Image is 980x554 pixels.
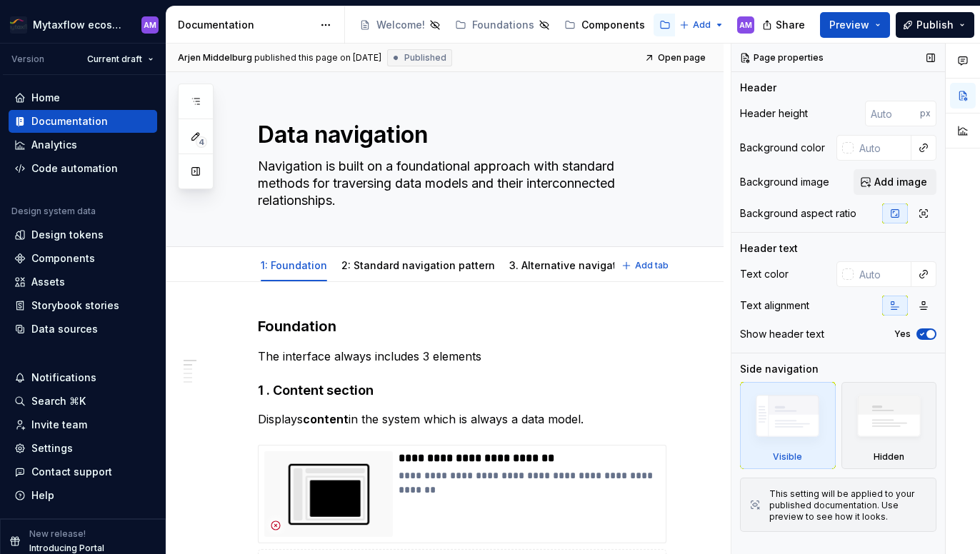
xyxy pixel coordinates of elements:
a: 2: Standard navigation pattern [341,259,495,271]
label: Yes [894,328,911,340]
strong: content [303,412,349,426]
a: Components [559,14,651,36]
div: published this page on [DATE] [254,52,381,64]
button: Add [675,15,729,35]
a: UX rules [654,14,724,36]
div: Assets [31,275,65,289]
button: Preview [820,12,890,38]
div: Documentation [178,18,313,32]
div: AM [144,19,156,31]
button: Current draft [81,49,160,69]
a: Open page [640,48,712,68]
span: Preview [829,18,869,32]
p: Introducing Portal [29,543,104,554]
a: Welcome! [354,14,446,36]
div: Invite team [31,418,87,432]
div: Settings [31,441,73,455]
p: px [920,108,931,119]
button: Add tab [617,256,675,276]
div: This setting will be applied to your published documentation. Use preview to see how it looks. [769,488,927,523]
div: Show header text [740,327,824,341]
button: Mytaxflow ecosystemAM [3,9,163,40]
button: Contact support [9,460,157,483]
p: New release! [29,528,86,540]
div: Analytics [31,138,77,152]
p: The interface always includes 3 elements [258,348,666,365]
h3: Foundation [258,316,666,336]
div: Code automation [31,161,118,176]
a: 1: Foundation [261,259,327,271]
div: Welcome! [376,18,425,32]
a: Foundations [449,14,556,36]
h4: 1 . Content section [258,382,666,399]
div: Background image [740,175,829,189]
div: Text alignment [740,298,809,313]
div: Contact support [31,465,112,479]
span: Published [404,52,446,64]
div: Components [581,18,645,32]
div: 1: Foundation [255,250,333,280]
span: Add [693,19,711,31]
div: Hidden [874,451,904,463]
button: Search ⌘K [9,390,157,413]
a: Storybook stories [9,294,157,317]
div: Design system data [11,206,96,217]
a: 3. Alternative navigation patterns [509,259,677,271]
div: Visible [740,382,836,469]
a: Analytics [9,134,157,156]
div: Documentation [31,114,108,129]
div: 2: Standard navigation pattern [336,250,501,280]
div: Visible [773,451,802,463]
span: Open page [658,52,706,64]
a: Documentation [9,110,157,133]
textarea: Data navigation [255,118,664,152]
span: 4 [196,136,207,148]
p: Displays in the system which is always a data model. [258,411,666,428]
div: Foundations [472,18,534,32]
input: Auto [854,261,911,287]
div: Home [31,91,60,105]
span: Current draft [87,54,142,65]
button: Add image [854,169,936,195]
span: Share [776,18,805,32]
div: Mytaxflow ecosystem [33,18,124,32]
span: Add tab [635,260,669,271]
button: Help [9,484,157,507]
img: 2b570930-f1d9-4b40-aa54-872073a29139.png [10,16,27,34]
div: 3. Alternative navigation patterns [504,250,683,280]
button: Notifications [9,366,157,389]
div: Background aspect ratio [740,206,856,221]
input: Auto [854,135,911,161]
div: Notifications [31,371,96,385]
div: AM [739,19,752,31]
a: Design tokens [9,223,157,246]
button: Share [755,12,814,38]
a: Home [9,86,157,109]
span: Arjen Middelburg [178,52,252,64]
div: Components [31,251,95,266]
div: Design tokens [31,228,104,242]
a: Data sources [9,318,157,341]
div: Header height [740,106,808,121]
span: Publish [916,18,954,32]
a: Invite team [9,413,157,436]
div: Hidden [841,382,937,469]
div: Background color [740,141,825,155]
div: Page tree [354,11,672,39]
a: Code automation [9,157,157,180]
div: Header text [740,241,798,256]
span: Add image [874,175,927,189]
a: Assets [9,271,157,293]
div: Header [740,81,776,95]
textarea: Navigation is built on a foundational approach with standard methods for traversing data models a... [255,155,664,212]
div: Side navigation [740,362,819,376]
input: Auto [865,101,920,126]
a: Components [9,247,157,270]
img: 251085a7-7a75-4afb-967a-b3e3c57acbba.png [264,451,393,537]
a: Settings [9,437,157,460]
div: Help [31,488,54,503]
div: Version [11,54,44,65]
button: Publish [896,12,974,38]
div: Storybook stories [31,298,119,313]
div: Search ⌘K [31,394,86,408]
